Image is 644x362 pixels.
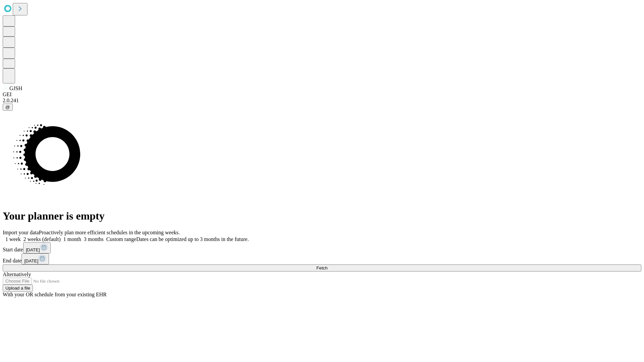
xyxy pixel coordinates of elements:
button: [DATE] [23,242,51,253]
span: With your OR schedule from your existing EHR [3,292,107,297]
span: Custom range [106,236,136,242]
h1: Your planner is empty [3,210,641,222]
span: [DATE] [24,258,38,263]
div: Start date [3,242,641,253]
span: Alternatively [3,271,31,277]
span: GJSH [9,85,22,91]
span: [DATE] [26,247,40,252]
button: @ [3,104,13,111]
button: [DATE] [21,253,49,264]
span: 1 month [63,236,81,242]
span: Import your data [3,230,39,235]
span: @ [5,105,10,110]
button: Fetch [3,264,641,271]
span: 3 months [84,236,104,242]
div: 2.0.241 [3,98,641,104]
span: Fetch [316,265,327,270]
span: Dates can be optimized up to 3 months in the future. [136,236,249,242]
div: End date [3,253,641,264]
div: GEI [3,92,641,98]
span: Proactively plan more efficient schedules in the upcoming weeks. [39,230,180,235]
button: Upload a file [3,285,33,292]
span: 2 weeks (default) [23,236,61,242]
span: 1 week [5,236,21,242]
